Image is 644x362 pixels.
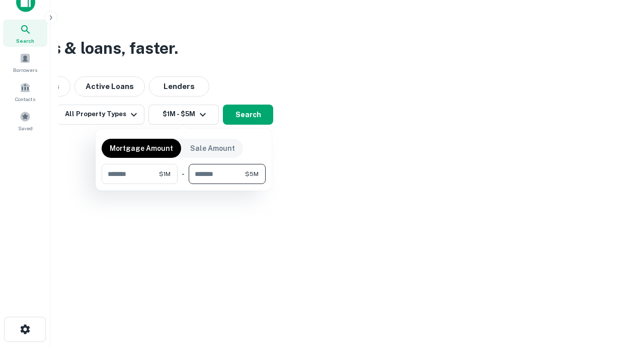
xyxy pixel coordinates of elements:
[110,143,173,154] p: Mortgage Amount
[182,164,185,184] div: -
[159,169,171,178] span: $1M
[245,169,259,178] span: $5M
[594,282,644,330] iframe: Chat Widget
[190,143,235,154] p: Sale Amount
